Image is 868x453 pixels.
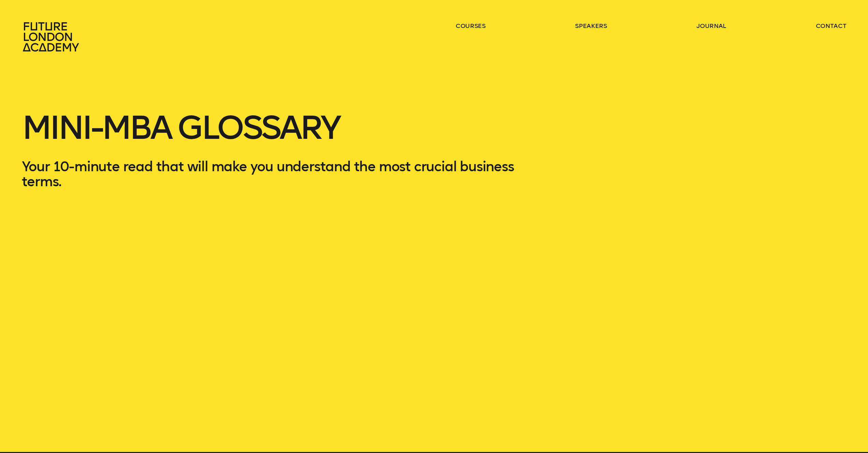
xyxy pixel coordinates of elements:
[696,22,726,30] a: journal
[575,22,607,30] a: speakers
[22,159,521,189] p: Your 10-minute read that will make you understand the most crucial business terms.
[456,22,486,30] a: courses
[22,96,521,159] h1: Mini-MBA Glossary
[816,22,847,30] a: contact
